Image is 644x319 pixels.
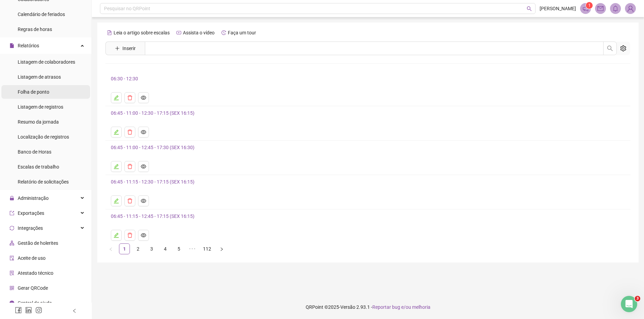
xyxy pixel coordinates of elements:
span: qrcode [10,286,14,290]
li: 5 próximas páginas [187,243,198,254]
a: 06:45 - 11:00 - 12:45 - 17:30 (SEX 16:30) [111,145,194,150]
span: delete [127,233,133,238]
span: notification [582,5,589,12]
span: plus [115,46,120,51]
a: 06:30 - 12:30 [111,76,138,81]
span: delete [127,95,133,100]
a: 3 [147,244,157,254]
span: 3 [635,296,640,301]
span: Listagem de colaboradores [18,59,75,65]
span: history [221,30,226,35]
span: left [109,247,113,251]
button: Inserir [109,43,141,54]
span: Regras de horas [18,27,52,32]
span: Reportar bug e/ou melhoria [372,304,430,310]
span: Versão [340,304,355,310]
span: sync [10,226,14,230]
span: mail [597,5,604,12]
span: facebook [15,307,22,314]
li: 1 [119,243,130,254]
span: eye [141,198,146,204]
a: 4 [160,244,170,254]
span: export [10,211,14,216]
li: Página anterior [105,243,116,254]
span: Atestado técnico [18,270,53,276]
span: delete [127,198,133,204]
span: Folha de ponto [18,89,49,95]
a: 1 [119,244,130,254]
span: instagram [35,307,42,314]
span: bell [612,5,618,12]
span: left [72,308,77,313]
a: 5 [174,244,184,254]
a: 06:45 - 11:15 - 12:30 - 17:15 (SEX 16:15) [111,179,194,185]
span: file [10,43,14,48]
span: Inserir [122,45,136,52]
span: Listagem de atrasos [18,74,61,80]
img: 72101 [625,3,635,14]
span: youtube [176,30,181,35]
span: Assista o vídeo [183,30,215,35]
span: Relatórios [18,43,39,48]
span: file-text [107,30,112,35]
span: ••• [187,243,198,254]
span: info-circle [10,301,14,305]
li: 4 [160,243,171,254]
span: Relatório de solicitações [18,179,69,185]
span: setting [620,45,626,51]
span: eye [141,233,146,238]
span: Gestão de holerites [18,240,58,246]
a: 2 [133,244,143,254]
span: edit [114,198,119,204]
span: apartment [10,241,14,245]
a: 06:45 - 11:15 - 12:45 - 17:15 (SEX 16:15) [111,213,194,219]
span: eye [141,129,146,135]
span: delete [127,129,133,135]
span: 1 [588,3,591,8]
li: 112 [201,243,214,254]
span: Faça um tour [228,30,256,35]
button: left [105,243,116,254]
li: 5 [173,243,184,254]
button: right [216,243,227,254]
span: delete [127,164,133,169]
footer: QRPoint © 2025 - 2.93.1 - [92,295,644,319]
span: eye [141,164,146,169]
span: lock [10,196,14,201]
span: [PERSON_NAME] [540,5,576,12]
span: linkedin [25,307,32,314]
span: edit [114,164,119,169]
span: Gerar QRCode [18,285,48,291]
span: Listagem de registros [18,104,63,110]
li: Próxima página [216,243,227,254]
span: Resumo da jornada [18,119,59,125]
span: Calendário de feriados [18,12,65,17]
span: Aceite de uso [18,255,46,261]
span: Banco de Horas [18,149,51,155]
span: search [607,45,613,51]
span: Exportações [18,210,44,216]
span: edit [114,129,119,135]
span: search [527,6,532,11]
span: edit [114,95,119,100]
span: Leia o artigo sobre escalas [114,30,170,35]
a: 06:45 - 11:00 - 12:30 - 17:15 (SEX 16:15) [111,110,194,116]
li: 2 [133,243,143,254]
span: Administração [18,195,49,201]
span: Integrações [18,225,43,231]
a: 112 [201,244,213,254]
span: audit [10,256,14,260]
span: Localização de registros [18,134,69,140]
span: edit [114,233,119,238]
span: Escalas de trabalho [18,164,59,170]
iframe: Intercom live chat [621,296,637,312]
span: right [220,247,224,251]
sup: 1 [586,2,593,9]
span: Central de ajuda [18,300,52,306]
span: eye [141,95,146,100]
li: 3 [146,243,157,254]
span: solution [10,271,14,275]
